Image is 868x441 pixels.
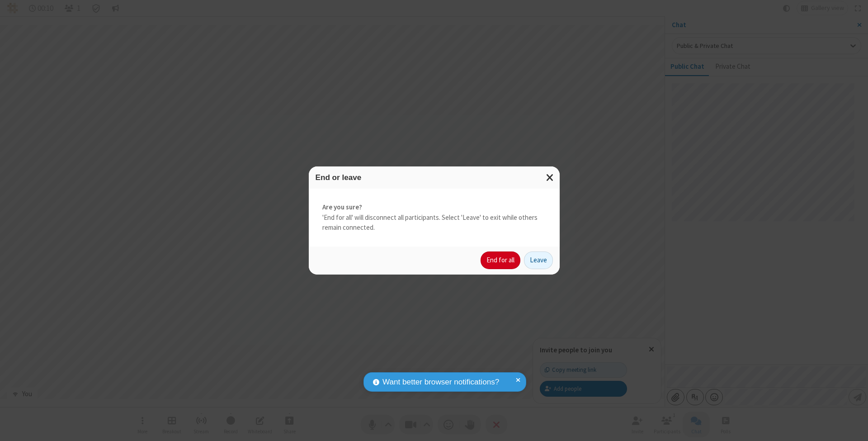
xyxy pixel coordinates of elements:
[322,202,546,213] strong: Are you sure?
[481,251,520,270] button: End for all
[524,251,553,270] button: Leave
[316,173,553,182] h3: End or leave
[541,166,560,189] button: Close modal
[382,376,499,388] span: Want better browser notifications?
[309,189,560,247] div: 'End for all' will disconnect all participants. Select 'Leave' to exit while others remain connec...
